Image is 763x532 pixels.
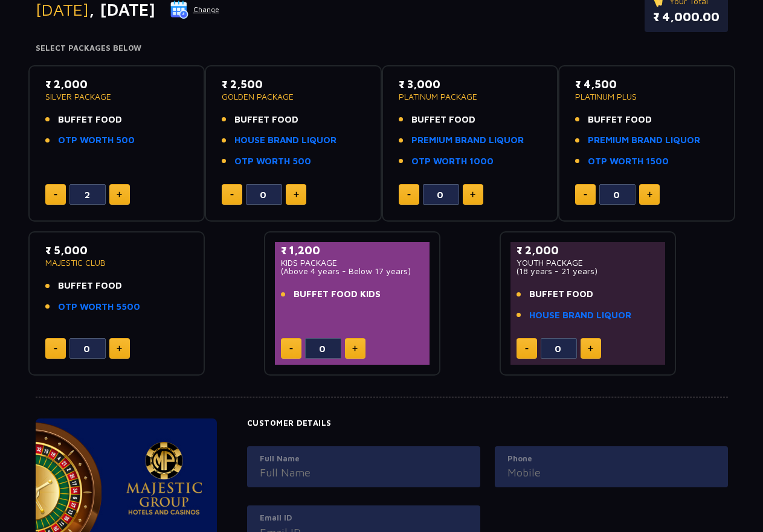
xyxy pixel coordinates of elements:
a: OTP WORTH 500 [58,133,135,147]
a: HOUSE BRAND LIQUOR [529,309,631,322]
p: MAJESTIC CLUB [45,258,188,267]
img: plus [470,191,475,197]
img: plus [352,345,358,351]
img: plus [588,345,593,351]
img: minus [54,194,57,196]
img: minus [230,194,234,196]
p: ₹ 2,000 [45,76,188,92]
a: PREMIUM BRAND LIQUOR [411,133,524,147]
p: ₹ 5,000 [45,242,188,258]
a: OTP WORTH 1000 [411,155,494,168]
span: BUFFET FOOD [529,287,593,301]
h4: Customer Details [247,418,728,428]
label: Phone [507,453,715,465]
p: GOLDEN PACKAGE [222,92,365,101]
span: BUFFET FOOD [411,113,475,127]
h4: Select Packages Below [36,43,728,53]
img: minus [525,348,529,350]
p: KIDS PACKAGE [281,258,424,267]
span: BUFFET FOOD [58,279,122,293]
p: PLATINUM PLUS [575,92,718,101]
img: plus [647,191,652,197]
img: minus [584,194,587,196]
span: BUFFET FOOD KIDS [294,287,381,301]
p: (18 years - 21 years) [517,267,660,275]
p: SILVER PACKAGE [45,92,188,101]
a: PREMIUM BRAND LIQUOR [588,133,700,147]
p: ₹ 4,000.00 [653,8,720,26]
p: ₹ 1,200 [281,242,424,258]
p: ₹ 2,500 [222,76,365,92]
label: Email ID [260,512,468,524]
p: ₹ 2,000 [517,242,660,258]
a: OTP WORTH 500 [234,155,311,168]
p: PLATINUM PACKAGE [399,92,542,101]
img: minus [407,194,411,196]
span: BUFFET FOOD [588,113,652,127]
img: minus [54,348,57,350]
span: BUFFET FOOD [58,113,122,127]
p: ₹ 3,000 [399,76,542,92]
p: (Above 4 years - Below 17 years) [281,267,424,275]
a: HOUSE BRAND LIQUOR [234,133,336,147]
span: BUFFET FOOD [234,113,298,127]
a: OTP WORTH 5500 [58,300,140,314]
img: minus [289,348,293,350]
p: ₹ 4,500 [575,76,718,92]
img: plus [294,191,299,197]
p: YOUTH PACKAGE [517,258,660,267]
input: Mobile [507,464,715,481]
input: Full Name [260,464,468,481]
img: plus [117,345,122,351]
a: OTP WORTH 1500 [588,155,669,168]
img: plus [117,191,122,197]
label: Full Name [260,453,468,465]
